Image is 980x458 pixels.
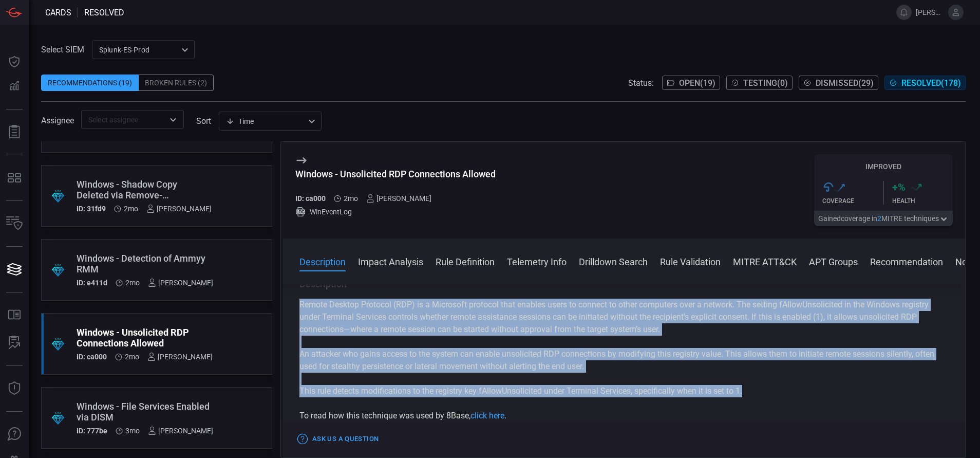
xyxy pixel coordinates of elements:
div: Broken Rules (2) [139,75,214,91]
label: sort [196,116,211,126]
p: Remote Desktop Protocol (RDP) is a Microsoft protocol that enables users to connect to other comp... [299,299,949,336]
span: Jul 20, 2025 9:25 AM [125,353,139,361]
button: ALERT ANALYSIS [2,331,27,355]
div: Coverage [822,197,883,205]
div: [PERSON_NAME] [148,279,213,287]
label: Select SIEM [41,45,84,54]
span: Status: [628,78,654,88]
div: Windows - Unsolicited RDP Connections Allowed [295,169,496,179]
h5: ID: e411d [77,279,107,287]
button: Open [166,113,180,127]
h5: ID: 777be [77,427,107,435]
button: Detections [2,74,27,99]
button: Gainedcoverage in2MITRE techniques [814,211,953,226]
button: MITRE - Detection Posture [2,166,27,190]
button: Resolved(178) [884,76,966,90]
input: Select assignee [84,113,164,126]
div: Windows - Detection of Ammyy RMM [77,253,213,274]
button: Description [299,255,346,267]
span: resolved [84,8,124,17]
button: Testing(0) [726,76,793,90]
button: Open(19) [662,76,720,90]
div: Health [892,197,953,205]
span: Assignee [41,116,74,125]
span: Resolved ( 178 ) [901,78,961,88]
div: Time [226,116,305,126]
button: Dashboard [2,49,27,74]
span: Dismissed ( 29 ) [816,78,874,88]
div: [PERSON_NAME] [147,353,213,361]
span: Jul 20, 2025 9:25 AM [344,194,358,203]
p: Splunk-ES-Prod [99,45,178,55]
button: Rule Definition [436,255,495,267]
button: Ask Us a Question [295,431,381,447]
button: Recommendation [870,255,943,267]
button: Cards [2,257,27,282]
div: [PERSON_NAME] [148,427,213,435]
button: Dismissed(29) [799,76,878,90]
button: Drilldown Search [579,255,648,267]
p: To read how this technique was used by 8Base, . [299,410,949,422]
button: Rule Validation [660,255,721,267]
p: An attacker who gains access to the system can enable unsolicited RDP connections by modifying th... [299,348,949,373]
h3: + % [892,181,906,193]
div: Windows - Unsolicited RDP Connections Allowed [77,327,213,349]
div: Windows - Shadow Copy Deleted via Remove-CimInstance [77,179,212,200]
button: MITRE ATT&CK [733,255,797,267]
span: [PERSON_NAME].[PERSON_NAME] [916,8,944,16]
div: WinEventLog [295,207,496,217]
a: click here [470,411,504,420]
button: Ask Us A Question [2,422,27,447]
button: Notes [955,255,980,267]
button: Rule Catalog [2,303,27,327]
span: Jul 27, 2025 10:12 AM [125,279,140,287]
h5: ID: 31fd9 [77,205,106,213]
span: 2 [877,214,881,223]
button: Reports [2,120,27,144]
div: Recommendations (19) [41,75,139,91]
button: Telemetry Info [507,255,567,267]
h5: ID: ca000 [295,194,326,203]
p: This rule detects modifications to the registry key fAllowUnsolicited under Terminal Services, sp... [299,385,949,397]
button: APT Groups [809,255,858,267]
span: Jul 27, 2025 10:12 AM [124,205,138,213]
span: Cards [45,8,71,17]
button: Impact Analysis [358,255,423,267]
span: Jul 06, 2025 8:47 AM [125,427,140,435]
span: Open ( 19 ) [679,78,715,88]
div: [PERSON_NAME] [146,205,212,213]
div: Windows - File Services Enabled via DISM [77,401,213,423]
div: [PERSON_NAME] [366,194,431,203]
button: Inventory [2,211,27,236]
h5: ID: ca000 [77,353,107,361]
h5: Improved [814,162,953,171]
span: Testing ( 0 ) [743,78,788,88]
button: Threat Intelligence [2,376,27,401]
